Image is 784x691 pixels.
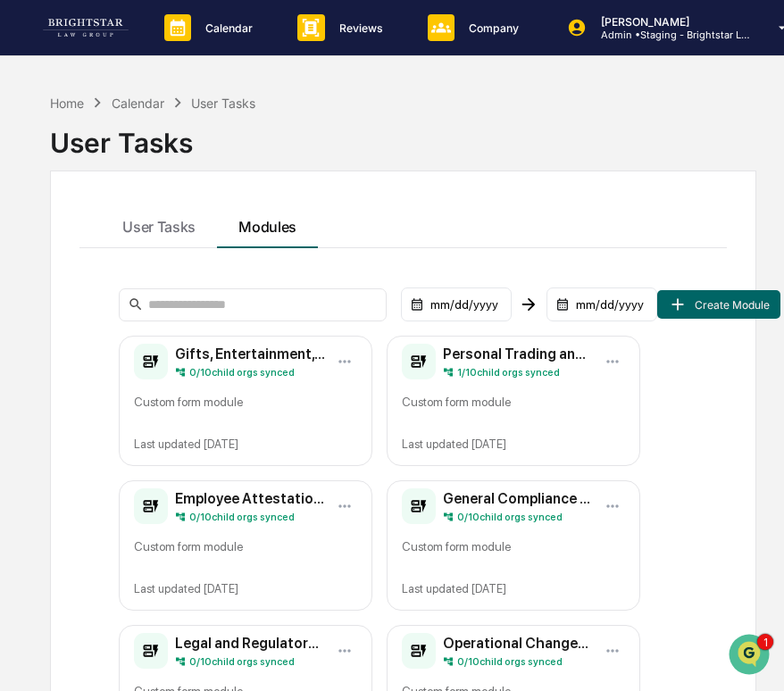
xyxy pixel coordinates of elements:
img: 4531339965365_218c74b014194aa58b9b_72.jpg [38,137,70,169]
span: [DATE] [158,291,195,305]
h2: Operational Changes - Quarterly Attestation (Copy) [443,635,593,652]
div: Calendar [112,96,164,111]
a: 🗄️Attestations [122,358,229,390]
h2: Legal and Regulatory Matters - Quarterly Attestation (Copy) [175,635,325,652]
div: Last updated [DATE] [134,437,357,451]
div: 🗄️ [129,367,144,381]
button: Create Module [657,290,780,319]
span: 0 / 10 child orgs synced [189,366,295,379]
h2: Gifts, Entertainment, and Outside Business Activities - Quarterly Attestation (Copy) [175,345,325,362]
p: Reviews [325,21,392,35]
span: Data Lookup [36,399,113,417]
button: Modules [217,200,318,248]
iframe: Open customer support [727,632,775,680]
div: 🖐️ [18,367,32,381]
p: How can we help? [18,37,325,66]
h2: General Compliance - Quarterly Attestation (Copy) [443,490,593,507]
a: 🖐️Preclearance [11,358,122,390]
a: Powered byPylon [126,442,216,456]
span: 0 / 10 child orgs synced [457,511,563,523]
span: Preclearance [36,365,115,383]
a: 🔎Data Lookup [11,392,120,424]
div: User Tasks [191,96,255,111]
div: Start new chat [80,137,293,154]
span: 0 / 10 child orgs synced [189,655,295,668]
span: 1 / 10 child orgs synced [457,366,560,379]
div: User Tasks [50,112,755,159]
div: mm/dd/yyyy [546,287,657,321]
button: Module options [600,349,625,374]
span: • [148,291,154,305]
button: Module options [332,638,357,663]
div: Home [50,96,84,111]
p: Company [455,21,528,35]
button: Module options [600,638,625,663]
img: 1746055101610-c473b297-6a78-478c-a979-82029cc54cd1 [18,137,50,169]
img: 1746055101610-c473b297-6a78-478c-a979-82029cc54cd1 [36,244,50,258]
div: Custom form module [402,394,625,423]
div: Last updated [DATE] [402,437,625,451]
div: Last updated [DATE] [134,582,357,595]
p: [PERSON_NAME] [587,15,753,29]
button: Module options [332,349,357,374]
span: [DATE] [158,243,195,257]
p: Calendar [191,21,262,35]
button: See all [277,195,325,216]
div: mm/dd/yyyy [401,287,512,321]
div: We're available if you need us! [80,154,246,169]
div: Custom form module [402,538,625,568]
div: Last updated [DATE] [402,582,625,595]
span: [PERSON_NAME] [55,291,145,305]
h2: Employee Attestation - Quarterly Attestation (Copy) [175,490,325,507]
button: Module options [332,494,357,519]
p: Admin • Staging - Brightstar Law Group [587,29,753,41]
img: logo [43,19,129,37]
img: Jack Rasmussen [18,226,46,254]
button: Module options [600,494,625,519]
span: Pylon [178,443,216,456]
img: Cece Ferraez [18,274,46,303]
div: Custom form module [134,538,357,568]
span: Attestations [147,365,221,383]
span: 0 / 10 child orgs synced [189,511,295,523]
button: User Tasks [101,200,217,248]
div: Custom form module [134,394,357,423]
span: • [148,243,154,257]
span: [PERSON_NAME] [55,243,145,257]
span: 0 / 10 child orgs synced [457,655,563,668]
h2: Personal Trading and Conflicts of Interest - Quarterly Attestation (Copy) [443,345,593,362]
div: Past conversations [18,198,120,212]
button: Start new chat [304,142,325,163]
div: 🔎 [18,401,32,415]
